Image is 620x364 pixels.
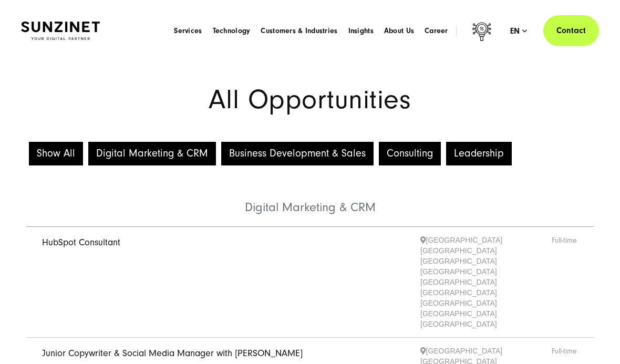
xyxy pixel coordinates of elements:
[21,22,100,40] img: SUNZINET Full Service Digital Agentur
[88,142,216,165] button: Digital Marketing & CRM
[221,142,374,165] button: Business Development & Sales
[42,237,120,248] a: HubSpot Consultant
[213,26,251,36] a: Technology
[420,235,552,329] span: [GEOGRAPHIC_DATA] [GEOGRAPHIC_DATA] [GEOGRAPHIC_DATA] [GEOGRAPHIC_DATA] [GEOGRAPHIC_DATA] [GEOGRA...
[348,26,374,36] a: Insights
[42,348,303,359] a: Junior Copywriter & Social Media Manager with [PERSON_NAME]
[174,26,202,36] a: Services
[21,87,599,113] h1: All Opportunities
[26,168,594,227] li: Digital Marketing & CRM
[543,15,599,46] a: Contact
[379,142,441,165] button: Consulting
[510,26,528,36] div: en
[384,26,414,36] a: About Us
[552,235,578,329] span: Full-time
[29,142,83,165] button: Show All
[261,26,337,36] a: Customers & Industries
[425,26,448,36] a: Career
[446,142,512,165] button: Leadership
